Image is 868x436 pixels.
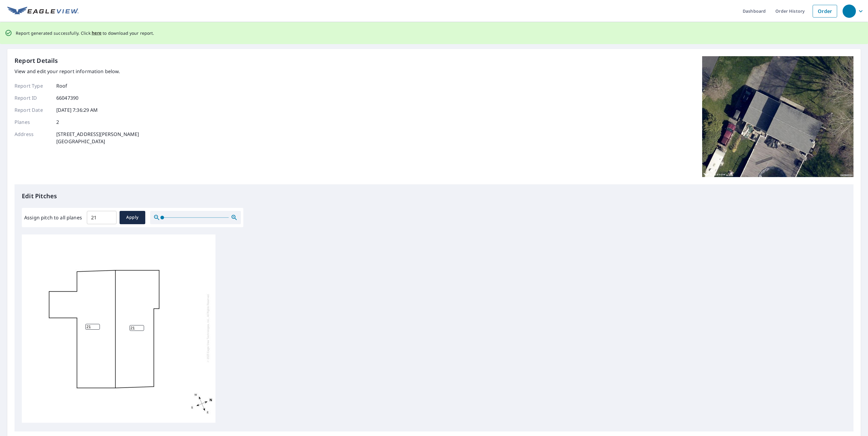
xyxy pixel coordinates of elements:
a: Order [813,5,837,18]
p: [DATE] 7:36:29 AM [56,106,98,114]
p: 66047390 [56,94,78,102]
button: Apply [120,211,145,224]
p: Report Date [15,106,51,114]
p: [STREET_ADDRESS][PERSON_NAME] [GEOGRAPHIC_DATA] [56,131,139,145]
p: Report Type [15,82,51,89]
p: Report Details [15,56,58,65]
p: Report generated successfully. Click to download your report. [16,29,154,37]
p: Address [15,131,51,145]
img: Top image [702,56,853,177]
button: here [92,29,102,37]
p: View and edit your report information below. [15,68,139,75]
p: Planes [15,118,51,126]
img: EV Logo [7,7,79,16]
p: Roof [56,82,67,89]
span: Apply [124,214,140,221]
p: 2 [56,118,59,126]
p: Report ID [15,94,51,102]
label: Assign pitch to all planes [24,214,82,221]
input: 00.0 [87,209,117,226]
p: Edit Pitches [22,192,846,201]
